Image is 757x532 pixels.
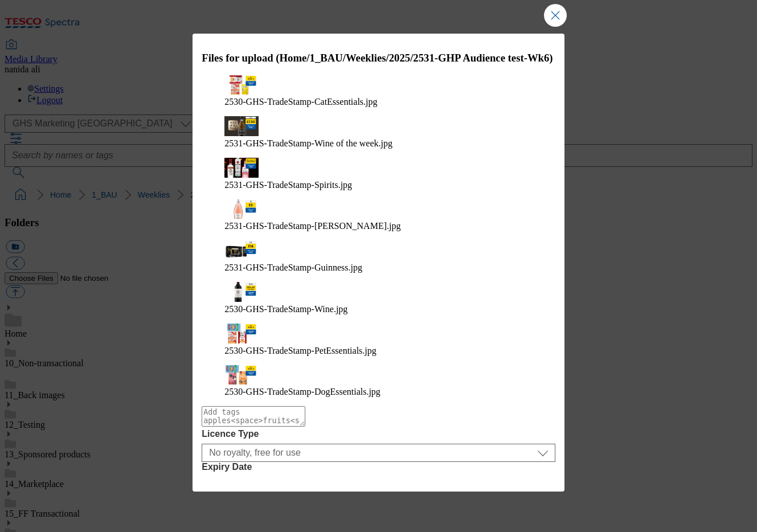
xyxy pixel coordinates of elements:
button: Close Modal [544,4,567,27]
figcaption: 2530-GHS-TradeStamp-DogEssentials.jpg [224,387,533,397]
img: preview [224,324,259,343]
figcaption: 2530-GHS-TradeStamp-CatEssentials.jpg [224,97,533,107]
figcaption: 2531-GHS-TradeStamp-Wine of the week.jpg [224,138,533,149]
img: preview [224,282,259,302]
figcaption: 2531-GHS-TradeStamp-Guinness.jpg [224,263,533,273]
figcaption: 2530-GHS-TradeStamp-PetEssentials.jpg [224,346,533,356]
img: preview [224,240,259,260]
h3: Files for upload (Home/1_BAU/Weeklies/2025/2531-GHP Audience test-Wk6) [202,52,555,64]
div: Modal [193,34,564,492]
img: preview [224,199,259,219]
figcaption: 2531-GHS-TradeStamp-[PERSON_NAME].jpg [224,221,533,231]
label: Licence Type [202,429,555,439]
figcaption: 2531-GHS-TradeStamp-Spirits.jpg [224,180,533,190]
figcaption: 2530-GHS-TradeStamp-Wine.jpg [224,304,533,314]
img: preview [224,116,259,136]
img: preview [224,75,259,95]
img: preview [224,158,259,178]
label: Expiry Date [202,462,555,472]
img: preview [224,365,259,385]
